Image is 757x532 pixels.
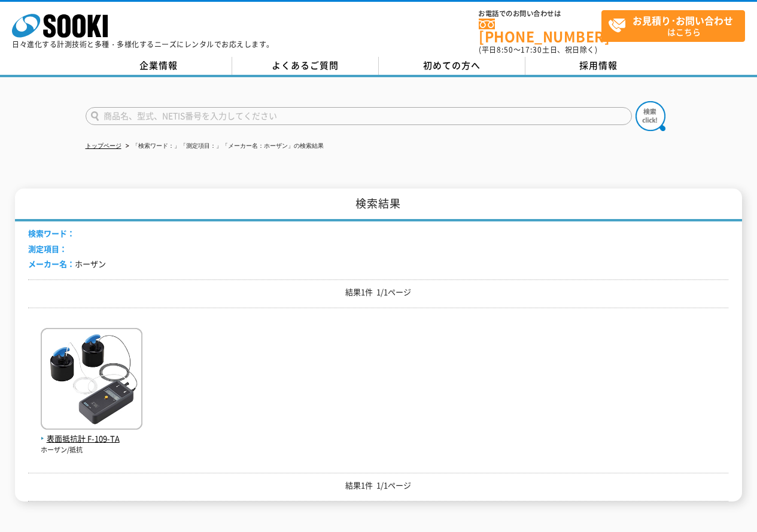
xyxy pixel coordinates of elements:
[423,59,481,72] span: 初めての方へ
[28,227,75,239] span: 検索ワード：
[497,44,513,55] span: 8:50
[28,258,106,270] li: ホーザン
[479,10,601,17] span: お電話でのお問い合わせは
[601,10,745,42] a: お見積り･お問い合わせはこちら
[28,258,75,269] span: メーカー名：
[379,57,525,75] a: 初めての方へ
[41,445,142,455] p: ホーザン/抵抗
[28,479,728,492] p: 結果1件 1/1ページ
[12,41,274,48] p: 日々進化する計測技術と多種・多様化するニーズにレンタルでお応えします。
[15,189,741,221] h1: 検索結果
[479,44,597,55] span: (平日 ～ 土日、祝日除く)
[608,11,744,41] span: はこちら
[521,44,542,55] span: 17:30
[41,328,142,433] img: F-109-TA
[86,142,121,149] a: トップページ
[525,57,672,75] a: 採用情報
[86,57,232,75] a: 企業情報
[232,57,379,75] a: よくあるご質問
[633,13,733,28] strong: お見積り･お問い合わせ
[28,243,67,254] span: 測定項目：
[636,101,665,131] img: btn_search.png
[41,420,142,445] a: 表面抵抗計 F-109-TA
[41,433,142,445] span: 表面抵抗計 F-109-TA
[28,286,728,299] p: 結果1件 1/1ページ
[479,19,601,43] a: [PHONE_NUMBER]
[86,107,632,125] input: 商品名、型式、NETIS番号を入力してください
[123,140,324,153] li: 「検索ワード：」「測定項目：」「メーカー名：ホーザン」の検索結果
